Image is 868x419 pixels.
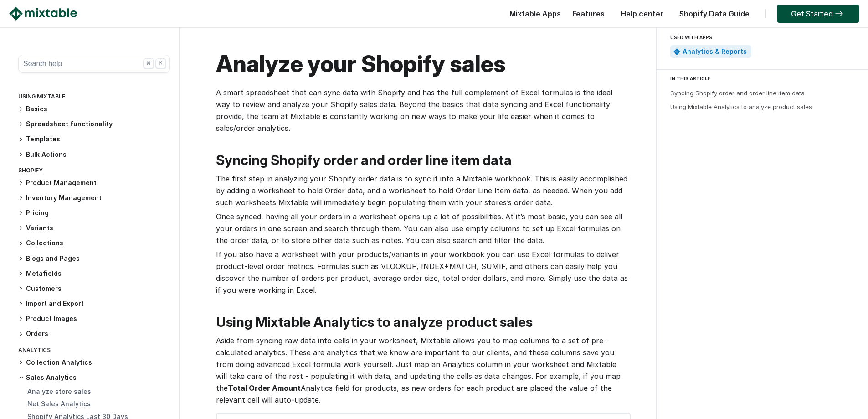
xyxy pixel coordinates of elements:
h3: Orders [18,329,170,339]
h3: Product Images [18,314,170,324]
a: Shopify Data Guide [675,9,754,18]
div: K [156,58,166,68]
a: Analyze store sales [27,388,91,395]
p: A smart spreadsheet that can sync data with Shopify and has the full complement of Excel formulas... [216,87,629,134]
h3: Bulk Actions [18,150,170,160]
h3: Basics [18,104,170,114]
h3: Pricing [18,208,170,218]
p: Aside from syncing raw data into cells in your worksheet, Mixtable allows you to map columns to a... [216,335,629,406]
a: Syncing Shopify order and order line item data [670,89,805,97]
div: Mixtable Apps [505,7,561,25]
a: Help center [616,9,668,18]
h3: Sales Analytics [18,373,170,382]
h3: Templates [18,134,170,144]
div: Analytics [18,345,170,358]
a: Net Sales Analytics [27,400,91,408]
h2: Using Mixtable Analytics to analyze product sales [216,314,629,330]
h3: Inventory Management [18,193,170,203]
a: Get Started [777,5,859,23]
div: ⌘ [144,58,154,68]
h3: Spreadsheet functionality [18,119,170,129]
h3: Import and Export [18,299,170,309]
div: Using Mixtable [18,91,170,104]
div: USED WITH APPS [670,32,851,43]
div: Shopify [18,165,170,178]
a: Using Mixtable Analytics to analyze product sales [670,103,812,110]
p: The first step in analyzing your Shopify order data is to sync it into a Mixtable workbook. This ... [216,173,629,208]
h3: Blogs and Pages [18,254,170,264]
img: arrow-right.svg [833,11,845,16]
a: Features [568,9,609,18]
img: Mixtable logo [9,7,77,21]
p: Once synced, having all your orders in a worksheet opens up a lot of possibilities. At it’s most ... [216,211,629,246]
h3: Variants [18,223,170,233]
h3: Collection Analytics [18,358,170,367]
button: Search help ⌘ K [18,55,170,73]
strong: Total Order Amount [228,383,301,393]
p: If you also have a worksheet with your products/variants in your workbook you can use Excel formu... [216,248,629,296]
h3: Product Management [18,178,170,188]
h3: Customers [18,284,170,294]
img: Mixtable Analytics & Reports App [673,48,680,55]
h2: Syncing Shopify order and order line item data [216,152,629,168]
h1: Analyze your Shopify sales [216,50,629,78]
a: Analytics & Reports [683,47,747,55]
div: IN THIS ARTICLE [670,74,860,83]
h3: Metafields [18,269,170,279]
h3: Collections [18,238,170,248]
